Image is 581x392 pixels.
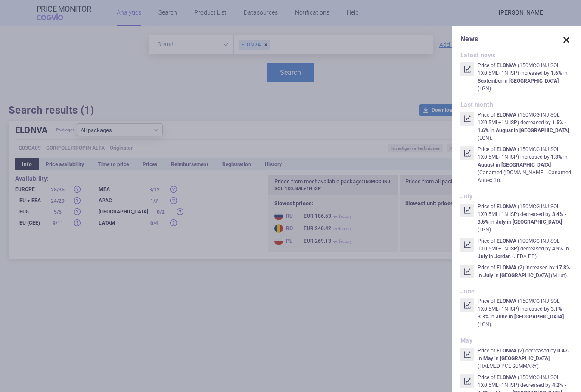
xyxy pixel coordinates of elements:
[478,120,567,133] strong: 1.5% - 1.6%
[496,314,507,320] strong: June
[501,162,551,168] strong: [GEOGRAPHIC_DATA]
[497,204,516,210] strong: ELONVA
[478,211,567,225] strong: 3.4% - 3.5%
[497,265,516,271] strong: ELONVA
[497,146,516,152] strong: ELONVA
[509,78,559,84] strong: [GEOGRAPHIC_DATA]
[500,272,550,278] strong: [GEOGRAPHIC_DATA]
[460,52,572,59] h2: Latest news
[513,219,562,225] strong: [GEOGRAPHIC_DATA]
[478,62,572,93] p: Price of ( 150MCG INJ SOL 1X0.5ML+1N ISP ) increased by in in ( LGN ) .
[497,348,516,354] strong: ELONVA
[478,203,572,234] p: Price of ( 150MCG INJ SOL 1X0.5ML+1N ISP ) decreased by in in ( LGN ) .
[557,348,569,354] strong: 0.4%
[478,78,502,84] strong: September
[478,237,572,260] p: Price of ( 100MCG INJ SOL 1X0.5ML+1N ISP ) decreased by in in ( JFDA PP ) .
[497,62,516,68] strong: ELONVA
[519,127,569,133] strong: [GEOGRAPHIC_DATA]
[478,264,572,279] p: Price of increased by in in ( M list ) .
[460,35,572,43] h1: News
[556,265,570,271] strong: 17.8%
[460,193,572,200] h2: July
[460,337,572,344] h2: May
[551,154,562,160] strong: 1.8%
[478,162,494,168] strong: August
[483,355,493,361] strong: May
[518,348,524,354] u: ( 2 )
[551,70,562,76] strong: 1.6%
[497,238,516,244] strong: ELONVA
[460,101,572,108] h2: Last month
[496,127,513,133] strong: August
[478,297,572,328] p: Price of ( 150MCG INJ SOL 1X0.5ML+1N ISP ) increased by in in ( LGN ) .
[518,265,524,271] u: ( 2 )
[478,347,572,370] p: Price of decreased by in in ( HALMED PCL SUMMARY ) .
[478,253,488,259] strong: July
[500,355,550,361] strong: [GEOGRAPHIC_DATA]
[514,314,564,320] strong: [GEOGRAPHIC_DATA]
[460,288,572,295] h2: June
[478,111,572,142] p: Price of ( 150MCG INJ SOL 1X0.5ML+1N ISP ) decreased by in in ( LGN ) .
[497,298,516,304] strong: ELONVA
[478,145,572,184] p: Price of ( 150MCG INJ SOL 1X0.5ML+1N ISP ) increased by in in ( Canamed ([DOMAIN_NAME] - Canamed ...
[494,253,511,259] strong: Jordan
[497,112,516,118] strong: ELONVA
[483,272,493,278] strong: July
[496,219,506,225] strong: July
[497,374,516,380] strong: ELONVA
[552,246,563,252] strong: 4.9%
